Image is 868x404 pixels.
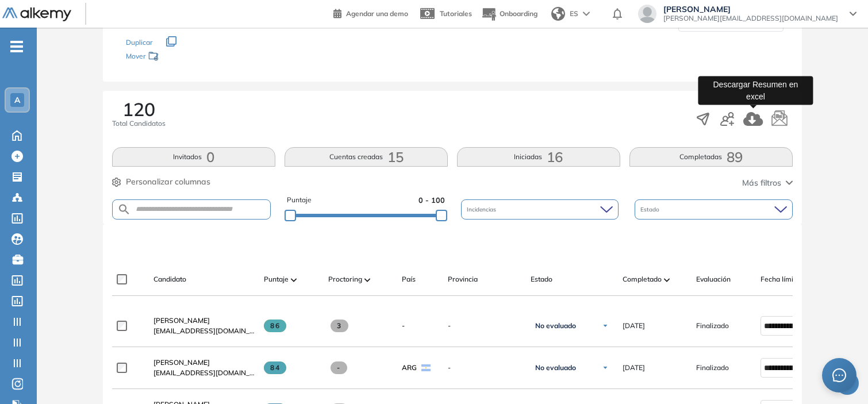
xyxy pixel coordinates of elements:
span: 0 - 100 [418,195,445,206]
img: Ícono de flecha [602,322,609,329]
span: Completado [623,274,662,284]
button: Completadas89 [629,147,793,167]
div: Estado [635,199,792,220]
button: Iniciadas16 [457,147,620,167]
span: Agendar una demo [346,9,408,18]
span: message [832,368,846,382]
span: País [402,274,416,284]
span: - [448,363,521,373]
span: Duplicar [126,38,152,47]
span: [EMAIL_ADDRESS][DOMAIN_NAME] [153,326,255,336]
button: Cuentas creadas15 [285,147,448,167]
span: Total Candidatos [112,118,166,129]
span: Estado [531,274,552,284]
img: ARG [421,364,431,371]
span: Fecha límite [761,274,800,284]
span: Proctoring [328,274,362,284]
span: Finalizado [696,321,729,331]
span: 86 [264,320,286,332]
button: Personalizar columnas [112,176,210,188]
span: Más filtros [742,177,781,189]
img: [missing "en.ARROW_ALT" translation] [664,278,670,282]
span: Onboarding [500,9,537,18]
a: Agendar una demo [333,6,408,20]
span: [EMAIL_ADDRESS][DOMAIN_NAME] [153,368,255,378]
span: 120 [122,100,155,118]
span: No evaluado [535,321,576,330]
span: 84 [264,361,286,374]
img: [missing "en.ARROW_ALT" translation] [291,278,297,282]
span: 3 [331,320,348,332]
div: Incidencias [461,199,619,220]
img: Ícono de flecha [602,364,609,371]
div: Mover [126,47,241,68]
span: [DATE] [623,321,645,331]
span: [DATE] [623,363,645,373]
span: Incidencias [467,205,498,214]
span: Puntaje [287,195,312,206]
span: [PERSON_NAME][EMAIL_ADDRESS][DOMAIN_NAME] [663,14,838,23]
img: Logo [2,7,71,22]
i: - [10,45,23,48]
span: [PERSON_NAME] [153,316,210,325]
span: Personalizar columnas [126,176,210,188]
span: ARG [402,363,417,373]
img: SEARCH_ALT [117,202,131,217]
span: - [331,361,347,374]
span: - [402,321,405,331]
span: [PERSON_NAME] [663,5,838,14]
span: Candidato [153,274,186,284]
span: [PERSON_NAME] [153,358,210,367]
span: No evaluado [535,363,576,372]
span: Provincia [448,274,478,284]
span: - [448,321,521,331]
a: [PERSON_NAME] [153,315,255,326]
img: arrow [583,11,590,16]
button: Más filtros [742,177,793,189]
span: A [14,95,20,105]
button: Onboarding [481,2,537,26]
img: world [551,7,565,21]
span: Finalizado [696,363,729,373]
span: Puntaje [264,274,289,284]
button: Invitados0 [112,147,275,167]
span: ES [570,9,578,19]
span: Evaluación [696,274,731,284]
span: Estado [640,205,662,214]
img: [missing "en.ARROW_ALT" translation] [364,278,370,282]
div: Descargar Resumen en excel [698,76,813,105]
span: Tutoriales [440,9,472,18]
a: [PERSON_NAME] [153,357,255,368]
